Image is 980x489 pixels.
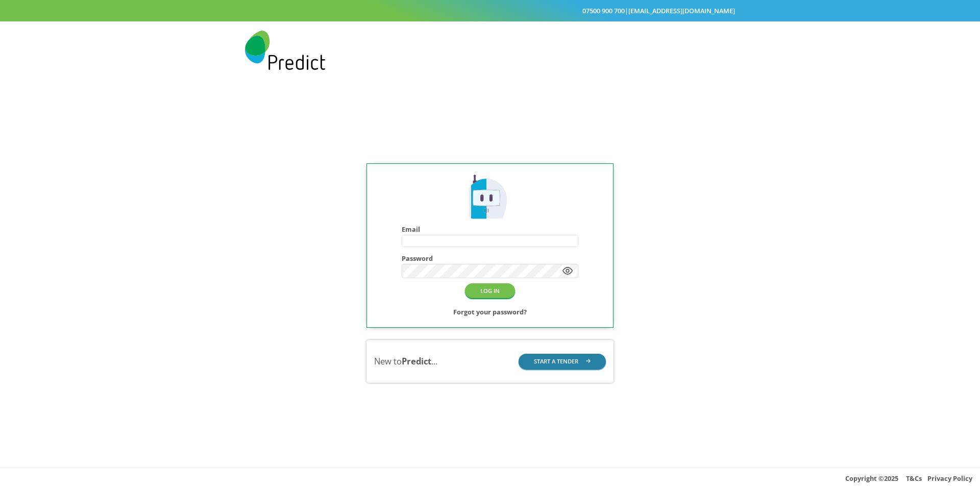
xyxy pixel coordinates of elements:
[245,31,325,70] img: Predict Mobile
[628,6,735,15] a: [EMAIL_ADDRESS][DOMAIN_NAME]
[465,283,515,298] button: LOG IN
[402,355,431,367] b: Predict
[245,5,735,17] div: |
[374,355,437,368] div: New to ...
[519,354,606,369] button: START A TENDER
[927,474,972,483] a: Privacy Policy
[402,226,578,233] h4: Email
[465,173,514,222] img: Predict Mobile
[402,255,578,262] h4: Password
[906,474,922,483] a: T&Cs
[453,306,527,318] a: Forgot your password?
[582,6,625,15] a: 07500 900 700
